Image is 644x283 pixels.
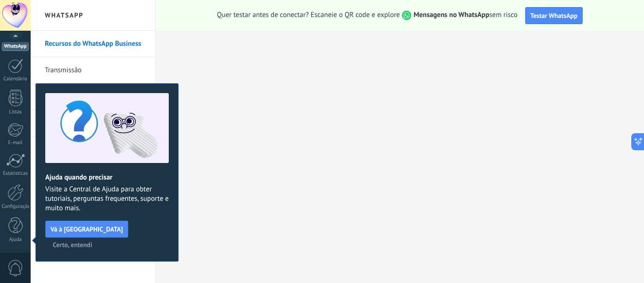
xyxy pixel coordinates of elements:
[45,221,128,238] button: Vá à [GEOGRAPHIC_DATA]
[31,31,155,57] li: Recursos do WhatsApp Business
[2,76,29,82] div: Calendário
[2,171,29,177] div: Estatísticas
[45,57,146,84] a: Transmissão
[2,140,29,146] div: E-mail
[2,109,29,115] div: Listas
[2,204,29,210] div: Configurações
[45,185,169,213] span: Visite a Central de Ajuda para obter tutoriais, perguntas frequentes, suporte e muito mais.
[413,10,489,19] strong: Mensagens no WhatsApp
[530,11,578,20] span: Testar WhatsApp
[49,238,97,252] button: Certo, entendi
[31,57,155,84] li: Transmissão
[217,10,518,20] span: Quer testar antes de conectar? Escaneie o QR code e explore sem risco
[53,241,92,248] span: Certo, entendi
[50,226,123,232] span: Vá à [GEOGRAPHIC_DATA]
[2,237,29,243] div: Ajuda
[45,31,146,57] a: Recursos do WhatsApp Business
[2,42,29,51] div: WhatsApp
[45,173,169,182] h2: Ajuda quando precisar
[525,7,583,24] button: Testar WhatsApp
